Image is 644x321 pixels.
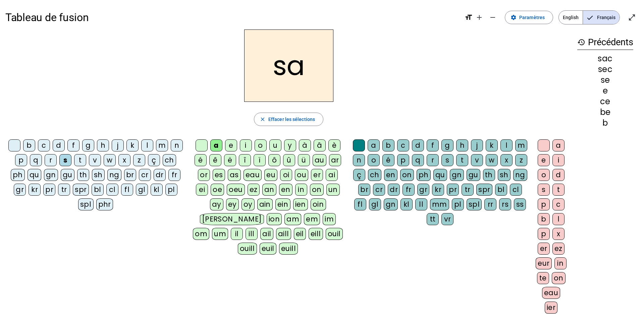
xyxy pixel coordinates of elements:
div: s [538,184,550,196]
div: ail [260,228,273,240]
div: on [552,272,566,284]
div: u [269,139,281,151]
div: cr [373,184,385,196]
div: ez [552,243,565,255]
div: ll [415,198,427,210]
div: p [538,228,550,240]
div: pr [447,184,459,196]
div: gn [44,169,58,181]
div: ü [298,154,310,166]
mat-icon: close [260,116,266,122]
div: i [552,154,565,166]
div: t [74,154,86,166]
mat-icon: add [475,13,483,21]
div: ier [545,302,558,314]
div: é [195,154,207,166]
div: gr [417,184,429,196]
h2: sa [244,29,333,102]
div: ph [417,169,431,181]
button: Paramètres [505,11,553,24]
div: h [97,139,109,151]
div: l [141,139,153,151]
div: se [577,76,633,84]
div: t [552,184,565,196]
div: d [412,139,424,151]
div: b [382,139,394,151]
div: ë [224,154,236,166]
div: ez [248,184,260,196]
div: è [328,139,340,151]
div: o [368,154,380,166]
div: b [538,213,550,225]
div: bl [495,184,507,196]
div: ng [513,169,527,181]
div: oi [280,169,292,181]
div: b [23,139,35,151]
div: à [299,139,311,151]
div: kl [400,198,413,210]
div: a [552,139,565,151]
div: x [500,154,513,166]
div: phr [96,198,113,210]
div: eur [536,257,552,269]
div: ain [257,198,273,210]
div: eil [294,228,306,240]
div: ng [107,169,121,181]
div: j [112,139,124,151]
div: r [45,154,57,166]
div: p [538,198,550,210]
div: eau [542,287,560,299]
div: f [427,139,439,151]
button: Augmenter la taille de la police [473,11,486,24]
div: on [400,169,414,181]
div: d [53,139,65,151]
div: th [77,169,89,181]
div: y [284,139,296,151]
mat-icon: settings [511,14,517,20]
div: euil [260,243,276,255]
div: fl [121,184,133,196]
div: em [304,213,320,225]
div: ch [368,169,381,181]
h1: Tableau de fusion [5,7,459,28]
div: â [314,139,326,151]
div: om [193,228,209,240]
div: spl [78,198,94,210]
div: bl [92,184,104,196]
div: ç [148,154,160,166]
button: Entrer en plein écran [625,11,639,24]
div: o [538,169,550,181]
div: fr [402,184,415,196]
div: g [82,139,94,151]
div: ê [209,154,221,166]
span: Paramètres [519,13,545,21]
div: an [262,184,276,196]
div: as [228,169,241,181]
div: fr [168,169,180,181]
mat-icon: open_in_full [628,13,636,21]
div: eau [244,169,262,181]
div: ou [295,169,308,181]
div: aill [276,228,291,240]
div: x [552,228,565,240]
div: c [38,139,50,151]
div: p [15,154,27,166]
div: gn [384,198,398,210]
div: qu [433,169,447,181]
div: am [284,213,301,225]
div: ï [254,154,266,166]
div: gr [14,184,26,196]
mat-icon: remove [489,13,497,21]
div: ouil [326,228,343,240]
div: ill [246,228,258,240]
div: ch [163,154,176,166]
div: x [118,154,130,166]
div: on [310,184,324,196]
div: tr [58,184,70,196]
div: j [471,139,483,151]
span: English [559,11,583,24]
div: ay [210,198,223,210]
div: oin [311,198,326,210]
div: a [210,139,222,151]
div: z [133,154,145,166]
